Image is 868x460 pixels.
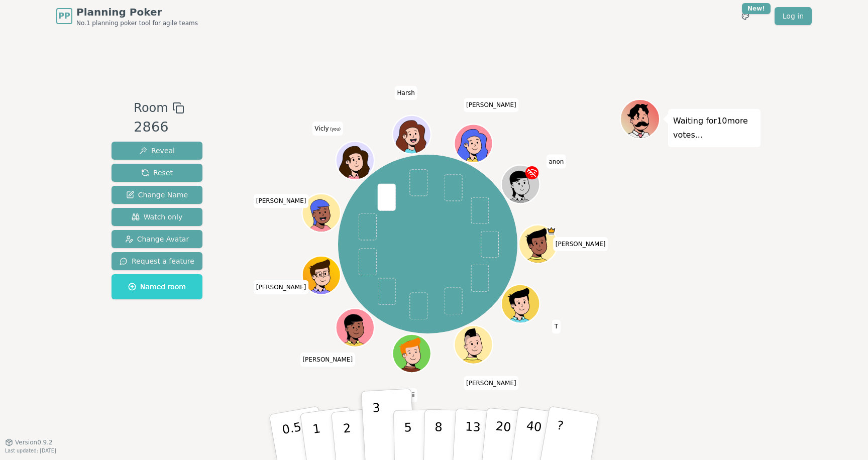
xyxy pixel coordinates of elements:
[372,401,383,455] p: 3
[134,99,168,117] span: Room
[132,212,183,222] span: Watch only
[76,19,198,27] span: No.1 planning poker tool for agile teams
[464,98,519,112] span: Click to change your name
[56,5,198,27] a: PPPlanning PokerNo.1 planning poker tool for agile teams
[125,234,189,244] span: Change Avatar
[112,274,202,299] button: Named room
[112,186,202,204] button: Change Name
[546,155,566,169] span: Click to change your name
[76,5,198,19] span: Planning Poker
[673,114,755,142] p: Waiting for 10 more votes...
[329,127,341,132] span: (you)
[112,142,202,160] button: Reveal
[395,86,417,100] span: Click to change your name
[337,143,373,179] button: Click to change your avatar
[547,226,556,236] span: Gary is the host
[128,282,186,292] span: Named room
[134,117,184,138] div: 2866
[742,3,771,14] div: New!
[5,438,53,446] button: Version0.9.2
[141,168,173,178] span: Reset
[112,252,202,270] button: Request a feature
[312,122,343,136] span: Click to change your name
[300,353,355,367] span: Click to change your name
[112,230,202,248] button: Change Avatar
[254,194,309,208] span: Click to change your name
[120,256,194,266] span: Request a feature
[464,376,519,390] span: Click to change your name
[775,7,812,25] a: Log in
[112,208,202,226] button: Watch only
[254,280,309,294] span: Click to change your name
[112,164,202,182] button: Reset
[552,320,561,334] span: Click to change your name
[126,190,188,200] span: Change Name
[58,10,70,22] span: PP
[15,438,53,446] span: Version 0.9.2
[5,448,56,453] span: Last updated: [DATE]
[736,7,754,25] button: New!
[553,237,608,251] span: Click to change your name
[139,146,175,156] span: Reveal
